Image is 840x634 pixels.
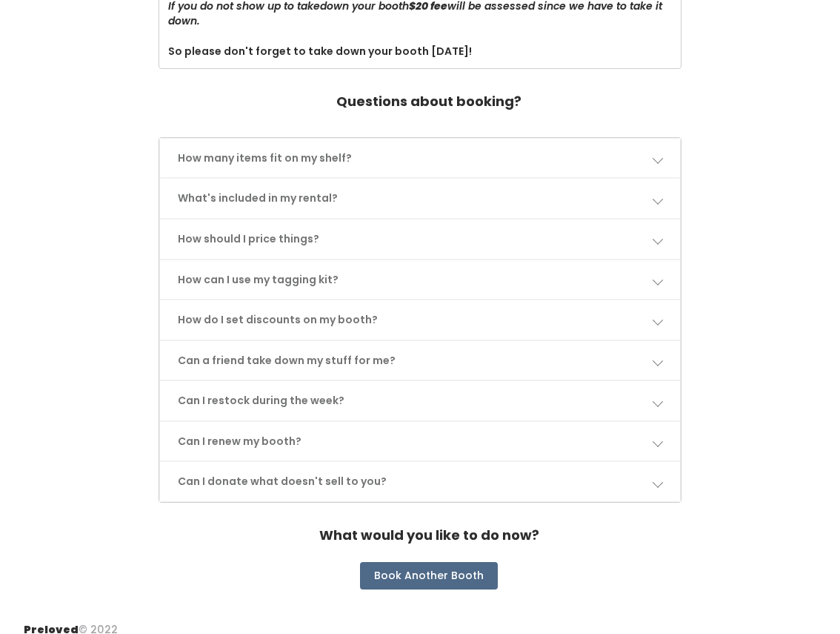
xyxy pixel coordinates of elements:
a: How should I price things? [160,219,679,259]
a: How do I set discounts on my booth? [160,300,679,340]
h4: What would you like to do now? [319,521,539,550]
a: Can a friend take down my stuff for me? [160,341,679,380]
h4: Questions about booking? [336,87,521,116]
a: Can I renew my booth? [160,422,679,461]
a: How many items fit on my shelf? [160,139,679,178]
a: Can I restock during the week? [160,381,679,420]
a: Can I donate what doesn't sell to you? [160,462,679,501]
button: Book Another Booth [360,562,498,590]
a: How can I use my tagging kit? [160,260,679,300]
a: What's included in my rental? [160,179,679,218]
